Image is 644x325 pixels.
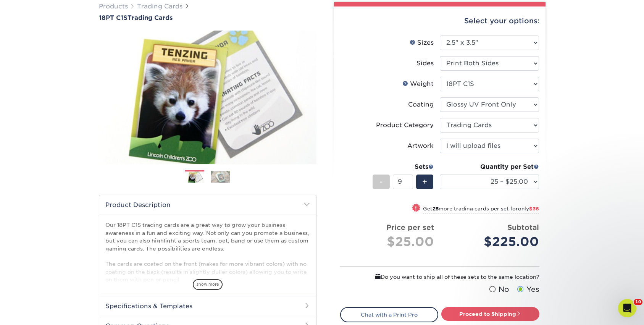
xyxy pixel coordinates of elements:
label: Yes [515,284,539,295]
div: Sides [416,59,434,68]
div: $25.00 [346,233,434,251]
div: Sets [373,162,434,171]
small: Get more trading cards per set for [423,206,539,213]
strong: Price per set [386,223,434,231]
span: $36 [529,206,539,212]
span: ! [415,204,417,212]
div: Quantity per Set [440,162,539,171]
a: 18PT C1STrading Cards [99,14,316,21]
div: Product Category [376,121,434,130]
p: Our 18PT C1S trading cards are a great way to grow your business awareness in a fun and exciting ... [105,221,310,283]
div: Sizes [410,38,434,47]
div: $225.00 [445,233,539,251]
iframe: Intercom live chat [618,299,636,317]
div: Artwork [407,141,434,150]
img: Trading Cards 02 [211,171,230,183]
iframe: Google Customer Reviews [2,302,65,322]
h2: Specifications & Templates [99,296,316,316]
div: Select your options: [340,6,539,36]
img: Trading Cards 01 [185,171,204,184]
span: 10 [634,299,642,305]
span: show more [193,279,223,289]
span: 18PT C1S [99,14,128,21]
h1: Trading Cards [99,14,316,21]
span: only [518,206,539,212]
a: Proceed to Shipping [441,307,539,321]
span: + [422,176,427,188]
div: Coating [408,100,434,109]
a: Chat with a Print Pro [340,307,438,322]
strong: 25 [433,206,439,212]
strong: Subtotal [507,223,539,231]
a: Trading Cards [137,3,182,10]
div: Do you want to ship all of these sets to the same location? [340,273,539,281]
div: Weight [402,79,434,89]
a: Products [99,3,128,10]
label: No [487,284,509,295]
span: - [379,176,383,188]
h2: Product Description [99,195,316,215]
img: 18PT C1S 01 [99,22,316,173]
